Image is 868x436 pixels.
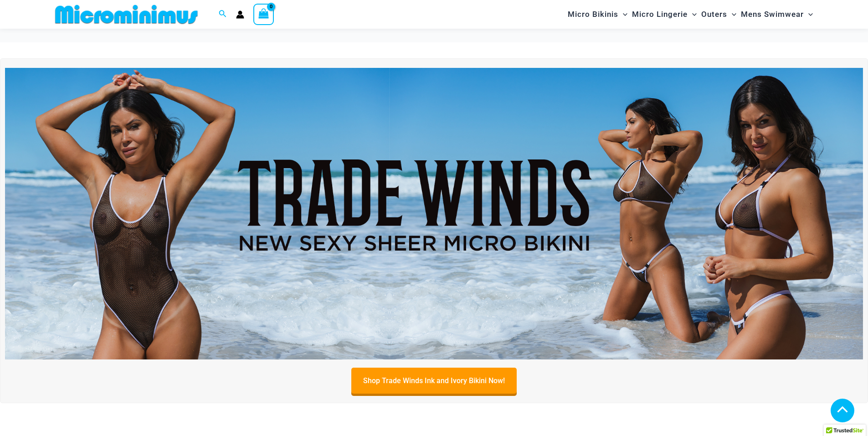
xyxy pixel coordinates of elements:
a: OutersMenu ToggleMenu Toggle [699,3,739,26]
span: Menu Toggle [804,3,813,26]
span: Menu Toggle [727,3,736,26]
a: Search icon link [219,9,227,20]
a: Micro LingerieMenu ToggleMenu Toggle [630,3,699,26]
span: Menu Toggle [618,3,627,26]
span: Outers [701,3,727,26]
img: MM SHOP LOGO FLAT [51,4,201,25]
a: Mens SwimwearMenu ToggleMenu Toggle [739,3,815,26]
span: Menu Toggle [688,3,697,26]
span: Mens Swimwear [741,3,804,26]
a: View Shopping Cart, empty [253,4,274,25]
img: Trade Winds Ink and Ivory Bikini [5,68,863,359]
span: Micro Lingerie [632,3,688,26]
nav: Site Navigation [564,1,817,27]
a: Account icon link [236,10,244,19]
span: Micro Bikinis [568,3,618,26]
a: Shop Trade Winds Ink and Ivory Bikini Now! [351,368,517,394]
a: Micro BikinisMenu ToggleMenu Toggle [565,3,630,26]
